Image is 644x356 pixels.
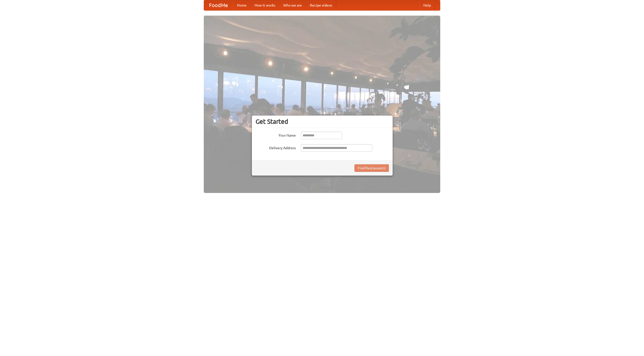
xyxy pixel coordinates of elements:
label: Your Name [256,132,296,138]
a: Who we are [279,0,306,10]
label: Delivery Address [256,144,296,150]
a: Help [419,0,435,10]
a: FoodMe [204,0,233,10]
button: Find Restaurants! [354,164,389,172]
a: How it works [251,0,279,10]
a: Recipe videos [306,0,336,10]
a: Home [233,0,251,10]
h3: Get Started [256,118,389,125]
